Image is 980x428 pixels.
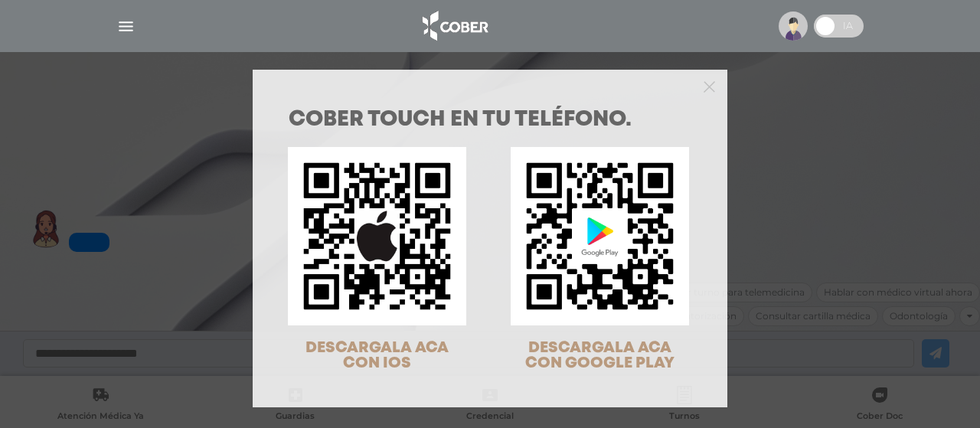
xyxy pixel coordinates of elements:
img: qr-code [288,147,466,325]
h1: COBER TOUCH en tu teléfono. [289,109,691,131]
img: qr-code [511,147,689,325]
span: DESCARGALA ACA CON GOOGLE PLAY [525,341,675,371]
button: Close [704,79,715,93]
span: DESCARGALA ACA CON IOS [305,341,449,371]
